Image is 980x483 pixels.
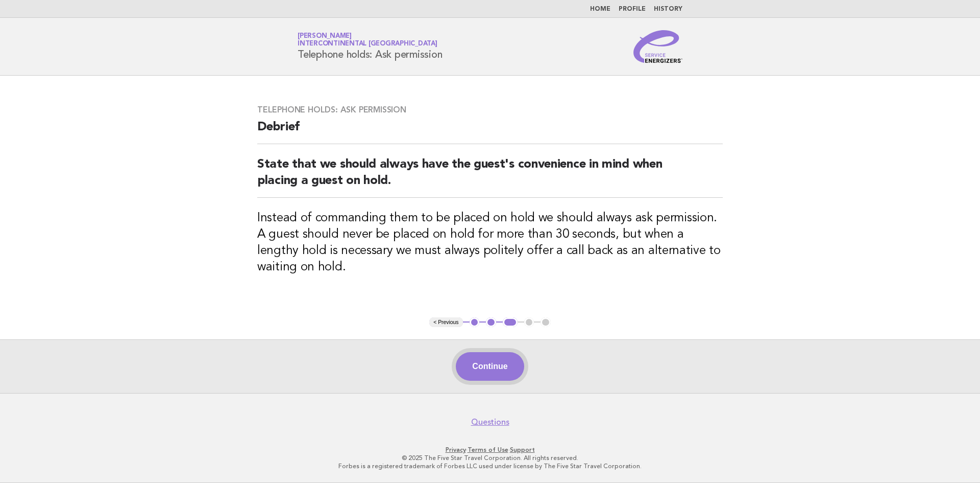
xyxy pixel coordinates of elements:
[298,41,437,48] span: InterContinental [GEOGRAPHIC_DATA]
[456,352,524,381] button: Continue
[503,317,518,328] button: 3
[633,30,682,63] img: Service Energizers
[468,446,508,453] a: Terms of Use
[298,33,437,47] a: [PERSON_NAME]InterContinental [GEOGRAPHIC_DATA]
[619,6,646,12] a: Profile
[257,105,723,115] h3: Telephone holds: Ask permission
[470,317,480,328] button: 1
[486,317,496,328] button: 2
[178,462,802,470] p: Forbes is a registered trademark of Forbes LLC used under license by The Five Star Travel Corpora...
[510,446,535,453] a: Support
[429,317,462,328] button: < Previous
[590,6,610,12] a: Home
[654,6,682,12] a: History
[257,210,723,275] h3: Instead of commanding them to be placed on hold we should always ask permission. A guest should n...
[257,156,723,198] h2: State that we should always have the guest's convenience in mind when placing a guest on hold.
[178,454,802,462] p: © 2025 The Five Star Travel Corporation. All rights reserved.
[298,33,442,60] h1: Telephone holds: Ask permission
[178,446,802,454] p: · ·
[257,119,723,144] h2: Debrief
[471,417,509,427] a: Questions
[446,446,466,453] a: Privacy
